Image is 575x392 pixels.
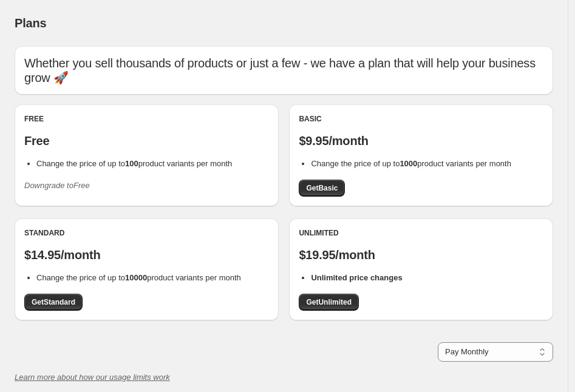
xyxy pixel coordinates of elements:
[306,183,338,193] span: Get Basic
[24,114,269,124] div: Free
[299,114,543,124] div: Basic
[125,159,138,168] b: 100
[17,176,97,195] button: Downgrade toFree
[306,297,352,307] span: Get Unlimited
[311,159,511,168] span: Change the price of up to product variants per month
[125,273,147,282] b: 10000
[24,133,269,148] p: Free
[299,294,359,311] a: GetUnlimited
[299,228,543,238] div: Unlimited
[24,181,90,190] i: Downgrade to Free
[15,373,170,382] a: Learn more about how our usage limits work
[400,159,417,168] b: 1000
[36,159,232,168] span: Change the price of up to product variants per month
[15,16,46,30] span: Plans
[299,180,345,197] a: GetBasic
[311,273,402,282] b: Unlimited price changes
[299,133,543,148] p: $9.95/month
[24,228,269,238] div: Standard
[299,248,543,262] p: $19.95/month
[36,273,241,282] span: Change the price of up to product variants per month
[24,294,83,311] a: GetStandard
[32,297,75,307] span: Get Standard
[24,248,269,262] p: $14.95/month
[24,56,543,85] p: Whether you sell thousands of products or just a few - we have a plan that will help your busines...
